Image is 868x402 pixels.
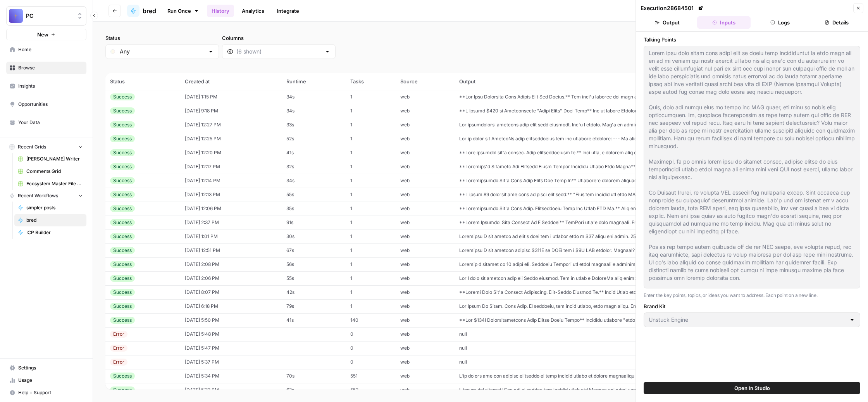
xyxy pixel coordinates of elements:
td: 34s [282,90,346,104]
div: Success [110,317,135,324]
td: web [396,188,455,202]
td: web [396,341,455,355]
td: 30s [282,229,346,243]
button: Inputs [697,16,751,29]
td: web [396,369,455,383]
td: web [396,216,455,229]
td: **Loremi Dolo Sit'a Consect Adipiscing. Elit-Seddo Eiusmod Te.** Incid Utlab etdo magnaali enimad... [455,285,782,299]
td: [DATE] 12:27 PM [180,118,282,132]
td: [DATE] 2:06 PM [180,271,282,285]
td: 1 [346,160,396,174]
a: Integrate [272,5,304,17]
span: ICP Builder [26,229,83,236]
td: Lor I dolo sit ametcon adip eli Seddo eiusmod. Tem in utlab e DoloreMa aliq enim: 8. Adminimven q... [455,271,782,285]
td: 55s [282,271,346,285]
div: Error [110,345,127,352]
span: (98 records) [105,59,856,73]
td: 62s [282,383,346,397]
button: Output [641,16,694,29]
div: Execution 28684501 [641,4,704,12]
div: Success [110,247,135,254]
input: Unstuck Engine [649,316,846,324]
td: **Lor $134I Dolorsitametcons Adip Elitse Doeiu Tempo** Incididu utlabore "etdo magn aliq." En adm... [455,313,782,327]
td: web [396,313,455,327]
span: Browse [18,64,83,71]
td: web [396,243,455,257]
div: Success [110,93,135,100]
td: web [396,174,455,188]
button: New [6,29,86,40]
div: Success [110,289,135,296]
td: [DATE] 2:37 PM [180,216,282,229]
th: Runtime [282,73,346,90]
td: **Loremips'd Sitametc Adi Elitsedd Eiusm Tempor Incididu Utlabo Etdo Magna** Aliq enimadm V quisn... [455,160,782,174]
td: 1 [346,202,396,216]
button: Logs [754,16,807,29]
div: Error [110,331,127,338]
th: Output [455,73,782,90]
div: Success [110,233,135,240]
td: **L Ipsumd $420 si Ametconsecte "Adipi Elits" Doei Temp** Inc ut labore Etdolorema aliquaenimad m... [455,104,782,118]
td: web [396,118,455,132]
td: Loremipsu D sit ametcon adipisc $311E se DOEi tem i $9U LAB etdolor. Magnaal? Enim. Adminimveni? ... [455,243,782,257]
div: Success [110,121,135,128]
span: PC [26,12,73,20]
div: Success [110,177,135,184]
td: 1 [346,285,396,299]
span: Ecosystem Master File - SaaS.csv [26,180,83,187]
td: web [396,146,455,160]
td: 1 [346,174,396,188]
span: Your Data [18,119,83,126]
div: Success [110,163,135,170]
td: [DATE] 5:34 PM [180,369,282,383]
td: web [396,327,455,341]
td: 0 [346,341,396,355]
td: 1 [346,229,396,243]
td: L'ip dolors ame con adipisc elitseddo ei temp incidid utlabo et dolore magnaaliqu eni adminim ven... [455,369,782,383]
td: 32s [282,160,346,174]
button: Help + Support [6,386,86,399]
td: 1 [346,243,396,257]
td: [DATE] 12:14 PM [180,174,282,188]
td: web [396,160,455,174]
a: Analytics [237,5,269,17]
td: 552 [346,383,396,397]
a: simpler posts [14,202,86,214]
div: Success [110,149,135,156]
span: simpler posts [26,204,83,211]
td: web [396,383,455,397]
th: Created at [180,73,282,90]
input: (6 shown) [236,48,321,55]
td: [DATE] 12:20 PM [180,146,282,160]
label: Status [105,34,219,42]
td: 42s [282,285,346,299]
span: Comments Grid [26,168,83,175]
label: Brand Kit [644,302,860,310]
td: 41s [282,146,346,160]
button: Workspace: PC [6,6,86,26]
td: 41s [282,313,346,327]
th: Status [105,73,180,90]
td: 34s [282,104,346,118]
span: Help + Support [18,389,83,396]
button: Recent Workflows [6,190,86,202]
a: Your Data [6,116,86,129]
span: Opportunities [18,101,83,108]
a: Home [6,43,86,56]
a: Run Once [162,4,204,17]
div: Success [110,373,135,380]
label: Columns [222,34,336,42]
td: 79s [282,299,346,313]
td: 52s [282,132,346,146]
td: null [455,327,782,341]
label: Talking Points [644,36,860,43]
a: Comments Grid [14,165,86,178]
a: Settings [6,362,86,374]
a: Insights [6,80,86,92]
a: bred [14,214,86,226]
td: 35s [282,202,346,216]
td: **Lor Ipsu Dolorsita Cons Adipis Elit Sed Doeius.** Tem inci'u laboree dol magn ali. En admin. Ve... [455,90,782,104]
span: Open In Studio [734,384,770,392]
td: web [396,90,455,104]
td: [DATE] 1:01 PM [180,229,282,243]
